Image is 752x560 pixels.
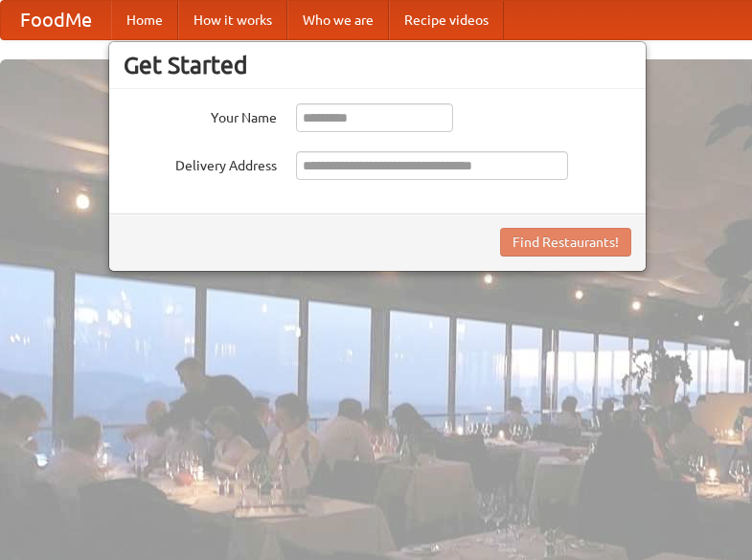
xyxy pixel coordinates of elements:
[124,51,631,79] h3: Get Started
[1,1,111,39] a: FoodMe
[389,1,504,39] a: Recipe videos
[124,151,277,175] label: Delivery Address
[500,228,631,257] button: Find Restaurants!
[111,1,178,39] a: Home
[124,103,277,127] label: Your Name
[287,1,389,39] a: Who we are
[178,1,287,39] a: How it works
